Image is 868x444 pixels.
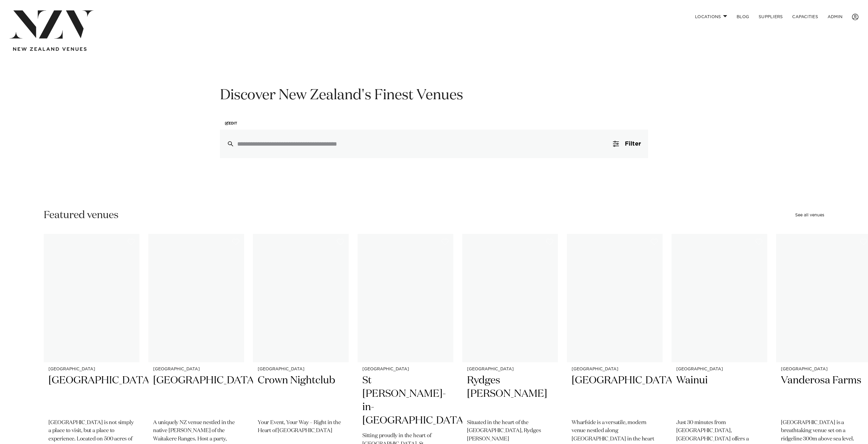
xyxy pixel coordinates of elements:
[13,47,87,51] img: new-zealand-venues-text.png
[467,374,553,414] h2: Rydges [PERSON_NAME]
[781,367,867,371] small: [GEOGRAPHIC_DATA]
[258,419,344,435] p: Your Event, Your Way – Right in the Heart of [GEOGRAPHIC_DATA]
[732,10,754,23] a: BLOG
[781,374,867,414] h2: Vanderosa Farms
[10,10,94,39] img: nzv-logo.png
[572,367,658,371] small: [GEOGRAPHIC_DATA]
[153,374,239,414] h2: [GEOGRAPHIC_DATA]
[795,213,824,217] a: See all venues
[258,374,344,414] h2: Crown Nightclub
[258,367,344,371] small: [GEOGRAPHIC_DATA]
[362,367,449,371] small: [GEOGRAPHIC_DATA]
[48,367,135,371] small: [GEOGRAPHIC_DATA]
[823,10,847,23] a: ADMIN
[220,86,648,105] h1: Discover New Zealand's Finest Venues
[572,374,658,414] h2: [GEOGRAPHIC_DATA]
[220,117,242,130] a: Edit
[48,374,135,414] h2: [GEOGRAPHIC_DATA]
[625,141,641,147] span: Filter
[690,10,732,23] a: Locations
[787,10,823,23] a: Capacities
[606,130,648,158] button: Filter
[467,367,553,371] small: [GEOGRAPHIC_DATA]
[153,367,239,371] small: [GEOGRAPHIC_DATA]
[676,367,762,371] small: [GEOGRAPHIC_DATA]
[676,374,762,414] h2: Wainui
[362,374,449,427] h2: St [PERSON_NAME]-in-[GEOGRAPHIC_DATA]
[44,209,119,222] h2: Featured venues
[754,10,787,23] a: SUPPLIERS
